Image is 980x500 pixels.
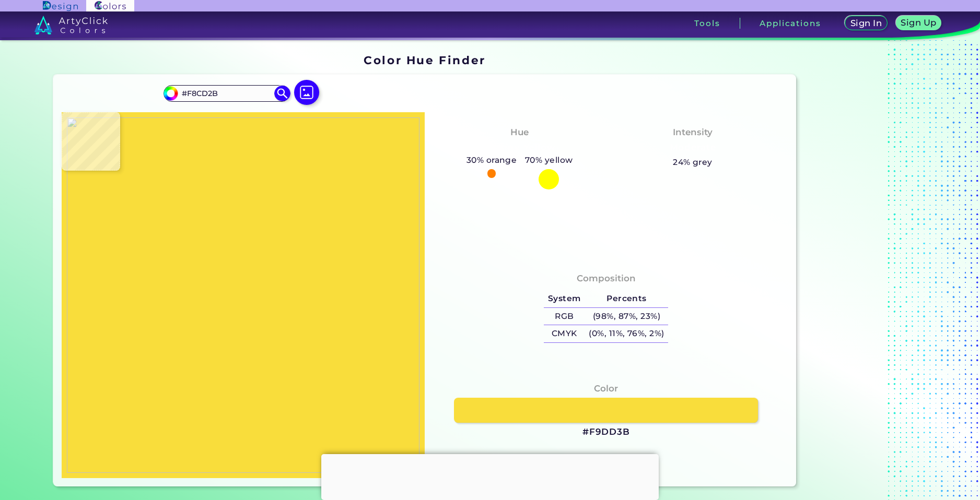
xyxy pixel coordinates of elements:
[898,17,939,30] a: Sign Up
[294,80,319,105] img: icon picture
[585,308,669,325] h5: (98%, 87%, 23%)
[594,381,618,396] h4: Color
[544,308,585,325] h5: RGB
[585,290,669,307] h5: Percents
[43,1,78,11] img: ArtyClick Design logo
[800,50,931,491] iframe: Advertisement
[521,153,577,167] h5: 70% yellow
[544,290,585,307] h5: System
[851,19,880,27] h5: Sign In
[480,141,559,154] h3: Orangy Yellow
[67,117,419,473] img: 003917b5-45f0-4d43-90f4-2ef87552b9e2
[274,86,290,101] img: icon search
[903,19,935,27] h5: Sign Up
[673,156,713,169] h5: 24% grey
[582,426,630,438] h3: #F9DD3B
[178,86,275,100] input: type color..
[847,17,885,30] a: Sign In
[462,153,521,167] h5: 30% orange
[673,125,713,140] h4: Intensity
[760,19,821,27] h3: Applications
[364,52,485,68] h1: Color Hue Finder
[34,16,108,34] img: logo_artyclick_colors_white.svg
[577,271,636,286] h4: Composition
[694,19,720,27] h3: Tools
[544,325,585,342] h5: CMYK
[585,325,669,342] h5: (0%, 11%, 76%, 2%)
[665,141,720,154] h3: Moderate
[321,454,659,497] iframe: Advertisement
[510,125,529,140] h4: Hue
